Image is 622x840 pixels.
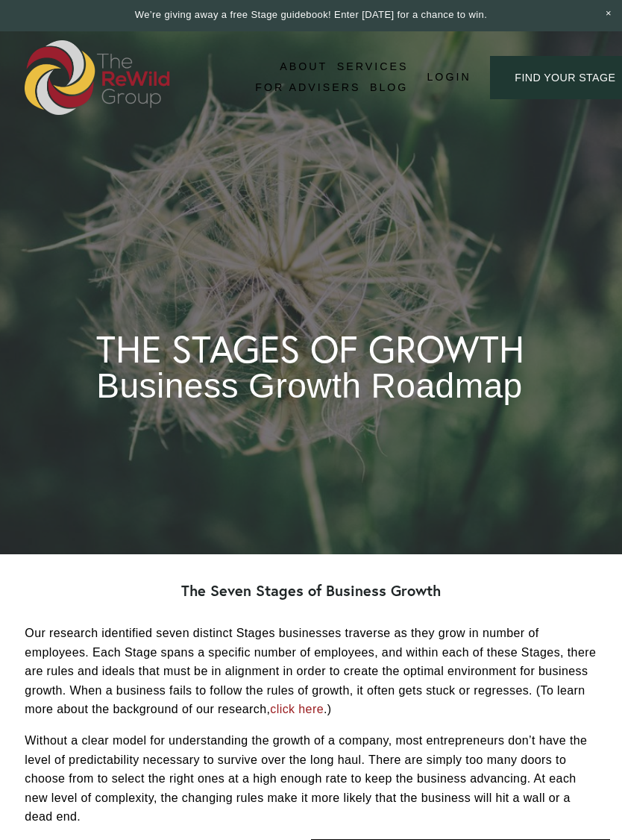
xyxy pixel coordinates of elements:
[96,330,524,368] h1: THE STAGES OF GROWTH
[427,68,471,87] a: Login
[96,369,522,403] p: Business Growth Roadmap
[25,624,597,719] p: Our research identified seven distinct Stages businesses traverse as they grow in number of emplo...
[25,40,171,115] img: The ReWild Group
[337,57,409,78] a: folder dropdown
[337,57,409,77] span: Services
[280,57,327,77] span: About
[270,703,324,715] a: click here
[25,731,597,827] p: Without a clear model for understanding the growth of a company, most entrepreneurs don’t have th...
[255,78,360,98] a: For Advisers
[280,57,327,78] a: folder dropdown
[370,78,409,98] a: Blog
[181,580,441,601] strong: The Seven Stages of Business Growth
